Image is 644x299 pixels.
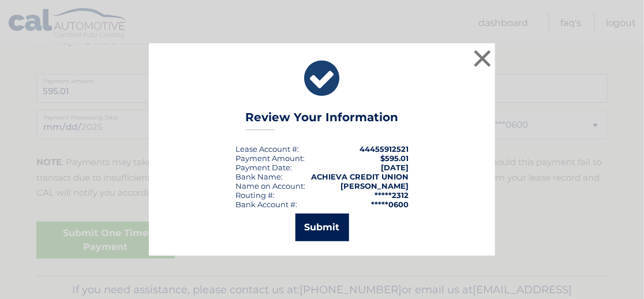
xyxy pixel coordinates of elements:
[235,172,283,181] div: Bank Name:
[235,190,275,200] div: Routing #:
[235,200,297,209] div: Bank Account #:
[235,163,292,172] div: :
[311,172,409,181] strong: ACHIEVA CREDIT UNION
[471,47,494,70] button: ×
[380,154,409,163] span: $595.01
[381,163,409,172] span: [DATE]
[235,163,290,172] span: Payment Date
[235,154,305,163] div: Payment Amount:
[235,181,305,190] div: Name on Account:
[360,144,409,154] strong: 44455912521
[235,144,299,154] div: Lease Account #:
[246,110,399,130] h3: Review Your Information
[295,214,349,241] button: Submit
[340,181,409,190] strong: [PERSON_NAME]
